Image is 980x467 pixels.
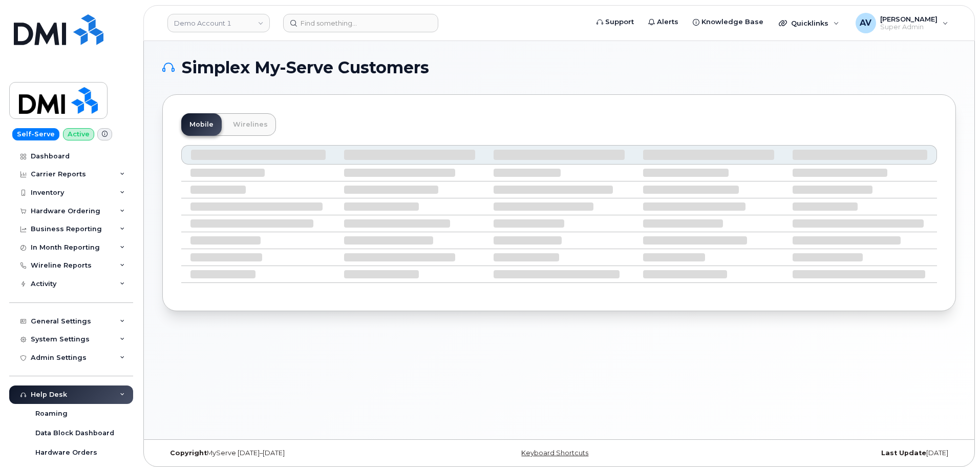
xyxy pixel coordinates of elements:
div: [DATE] [691,449,956,457]
div: MyServe [DATE]–[DATE] [162,449,427,457]
a: Mobile [181,113,222,136]
a: Keyboard Shortcuts [521,449,588,457]
a: Wirelines [225,113,276,136]
strong: Last Update [881,449,926,457]
strong: Copyright [170,449,207,457]
span: Simplex My-Serve Customers [182,60,429,75]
